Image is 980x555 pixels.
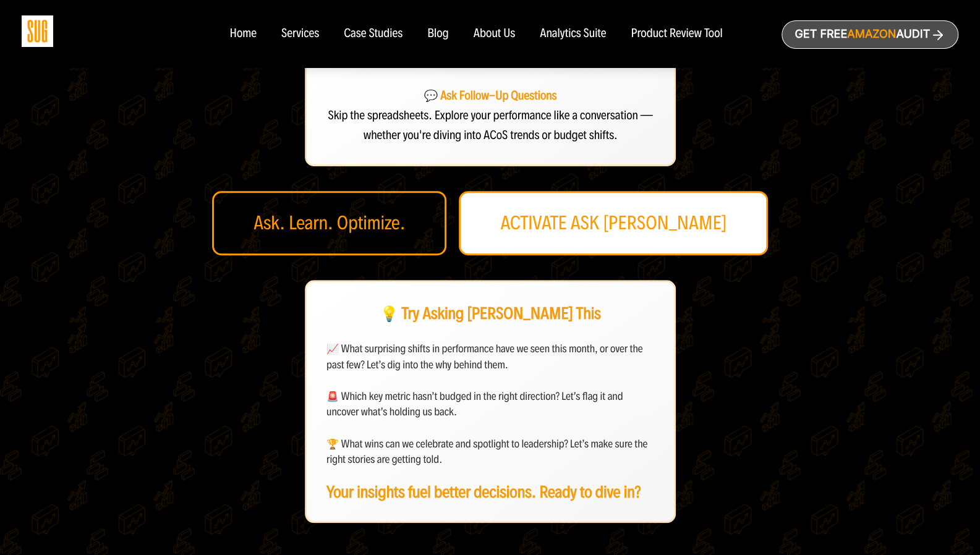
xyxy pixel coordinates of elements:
img: Sug [22,15,53,47]
strong: Your insights fuel better decisions. Ready to dive in? [326,482,641,502]
a: Blog [427,27,449,41]
a: Case Studies [344,27,403,41]
a: ACTIVATE ASK [PERSON_NAME] [459,191,768,255]
a: Product Review Tool [631,27,722,41]
span: Skip the spreadsheets. Explore your performance like a conversation — whether you're diving into ... [328,108,652,143]
a: Get freeAmazonAudit [782,20,958,49]
a: Services [281,27,319,41]
span: 💡 Try Asking [PERSON_NAME] This [380,302,600,325]
p: 🏆 What wins can we celebrate and spotlight to leadership? Let’s make sure the right stories are g... [326,436,654,467]
p: 🚨 Which key metric hasn’t budged in the right direction? Let’s flag it and uncover what’s holding... [326,389,654,420]
a: Analytics Suite [540,27,606,41]
span: Amazon [847,28,896,41]
div: Ask. Learn. Optimize. [212,191,446,255]
span: 💬 Ask Follow-Up Questions [424,88,556,103]
a: Home [229,27,256,41]
p: 📈 What surprising shifts in performance have we seen this month, or over the past few? Let’s dig ... [326,341,654,373]
a: About Us [474,27,516,41]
